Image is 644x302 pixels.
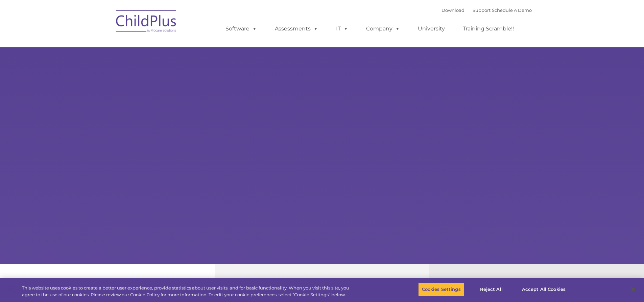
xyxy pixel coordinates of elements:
img: ChildPlus by Procare Solutions [113,5,180,39]
button: Accept All Cookies [518,282,569,297]
a: Schedule A Demo [492,7,532,13]
div: This website uses cookies to create a better user experience, provide statistics about user visit... [22,285,354,298]
a: Software [219,22,264,36]
a: Training Scramble!! [456,22,521,36]
button: Close [626,282,641,297]
a: University [411,22,452,36]
a: Assessments [268,22,325,36]
button: Reject All [470,282,512,297]
font: | [442,7,532,13]
a: IT [329,22,355,36]
a: Company [359,22,407,36]
a: Support [473,7,491,13]
button: Cookies Settings [418,282,464,297]
a: Download [442,7,464,13]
